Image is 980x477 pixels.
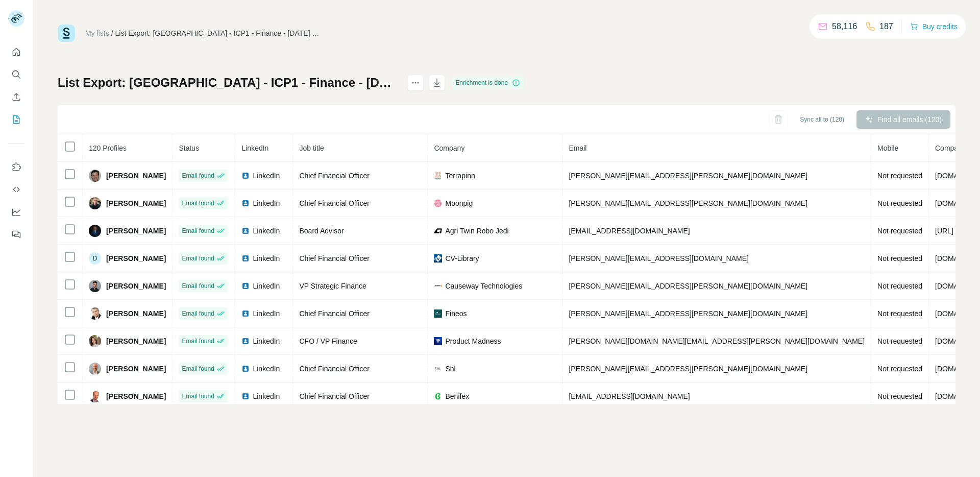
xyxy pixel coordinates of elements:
[106,336,166,346] span: [PERSON_NAME]
[106,226,166,236] span: [PERSON_NAME]
[89,197,101,209] img: Avatar
[89,363,101,375] img: Avatar
[445,336,501,346] span: Product Madness
[569,144,586,152] span: Email
[879,20,893,33] p: 187
[935,227,953,235] span: [URL]
[299,227,344,235] span: Board Advisor
[8,65,24,84] button: Search
[299,254,369,263] span: Chief Financial Officer
[569,172,807,180] span: [PERSON_NAME][EMAIL_ADDRESS][PERSON_NAME][DOMAIN_NAME]
[253,198,280,208] span: LinkedIn
[253,226,280,236] span: LinkedIn
[445,198,473,208] span: Moonpig
[182,171,214,180] span: Email found
[877,365,922,373] span: Not requested
[569,309,807,318] span: [PERSON_NAME][EMAIL_ADDRESS][PERSON_NAME][DOMAIN_NAME]
[299,337,357,345] span: CFO / VP Finance
[241,172,250,180] img: LinkedIn logo
[8,88,24,106] button: Enrich CSV
[910,19,958,34] button: Buy credits
[8,110,24,129] button: My lists
[445,226,508,236] span: Agri Twin Robo Jedi
[434,392,442,400] img: company-logo
[569,254,748,263] span: [PERSON_NAME][EMAIL_ADDRESS][DOMAIN_NAME]
[58,25,75,42] img: Surfe Logo
[445,281,522,291] span: Causeway Technologies
[179,144,199,152] span: Status
[877,254,922,263] span: Not requested
[8,43,24,61] button: Quick start
[8,180,24,199] button: Use Surfe API
[106,253,166,264] span: [PERSON_NAME]
[569,337,865,345] span: [PERSON_NAME][DOMAIN_NAME][EMAIL_ADDRESS][PERSON_NAME][DOMAIN_NAME]
[8,203,24,221] button: Dashboard
[89,252,101,265] div: D
[434,309,442,318] img: company-logo
[106,391,166,401] span: [PERSON_NAME]
[299,282,366,290] span: VP Strategic Finance
[106,364,166,374] span: [PERSON_NAME]
[106,281,166,291] span: [PERSON_NAME]
[241,365,250,373] img: LinkedIn logo
[299,172,369,180] span: Chief Financial Officer
[434,254,442,263] img: company-logo
[8,225,24,244] button: Feedback
[253,364,280,374] span: LinkedIn
[182,364,214,373] span: Email found
[877,199,922,207] span: Not requested
[89,390,101,402] img: Avatar
[445,308,467,319] span: Fineos
[434,144,464,152] span: Company
[115,28,320,38] div: List Export: [GEOGRAPHIC_DATA] - ICP1 - Finance - [DATE] 15:46
[111,28,113,38] li: /
[877,309,922,318] span: Not requested
[182,254,214,263] span: Email found
[241,392,250,400] img: LinkedIn logo
[85,29,109,37] a: My lists
[182,392,214,401] span: Email found
[241,337,250,345] img: LinkedIn logo
[569,392,690,400] span: [EMAIL_ADDRESS][DOMAIN_NAME]
[299,365,369,373] span: Chief Financial Officer
[877,144,898,152] span: Mobile
[299,144,324,152] span: Job title
[253,281,280,291] span: LinkedIn
[434,199,442,207] img: company-logo
[106,171,166,181] span: [PERSON_NAME]
[877,337,922,345] span: Not requested
[253,253,280,264] span: LinkedIn
[445,364,455,374] span: Shl
[877,282,922,290] span: Not requested
[106,308,166,319] span: [PERSON_NAME]
[877,392,922,400] span: Not requested
[8,158,24,176] button: Use Surfe on LinkedIn
[434,172,442,180] img: company-logo
[445,171,475,181] span: Terrapinn
[877,172,922,180] span: Not requested
[182,337,214,346] span: Email found
[253,391,280,401] span: LinkedIn
[89,335,101,347] img: Avatar
[800,115,844,124] span: Sync all to (120)
[89,170,101,182] img: Avatar
[241,282,250,290] img: LinkedIn logo
[241,199,250,207] img: LinkedIn logo
[106,198,166,208] span: [PERSON_NAME]
[434,285,442,287] img: company-logo
[445,253,479,264] span: CV-Library
[253,336,280,346] span: LinkedIn
[253,308,280,319] span: LinkedIn
[241,309,250,318] img: LinkedIn logo
[434,337,442,345] img: company-logo
[569,282,807,290] span: [PERSON_NAME][EMAIL_ADDRESS][PERSON_NAME][DOMAIN_NAME]
[452,77,523,89] div: Enrichment is done
[877,227,922,235] span: Not requested
[569,227,690,235] span: [EMAIL_ADDRESS][DOMAIN_NAME]
[89,280,101,292] img: Avatar
[89,307,101,320] img: Avatar
[58,75,398,91] h1: List Export: [GEOGRAPHIC_DATA] - ICP1 - Finance - [DATE] 15:46
[182,226,214,235] span: Email found
[434,227,442,235] img: company-logo
[89,144,127,152] span: 120 Profiles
